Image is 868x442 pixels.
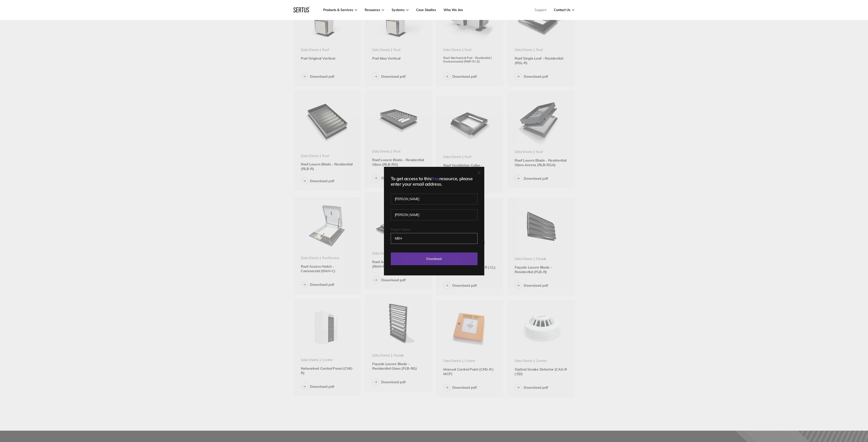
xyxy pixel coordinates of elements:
iframe: Chat Widget [786,389,868,442]
div: To get access to this resource, please enter your email address. [391,176,477,187]
a: Systems [392,8,409,12]
span: free [431,176,439,181]
input: Last name* [391,209,477,220]
span: Project Name [391,228,410,232]
a: Products & Services [323,8,357,12]
a: Case Studies [416,8,436,12]
input: First name* [391,194,477,204]
a: Contact Us [554,8,574,12]
a: Who We Are [444,8,463,12]
a: Support [535,8,546,12]
a: Resources [365,8,384,12]
input: Download [391,253,477,265]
